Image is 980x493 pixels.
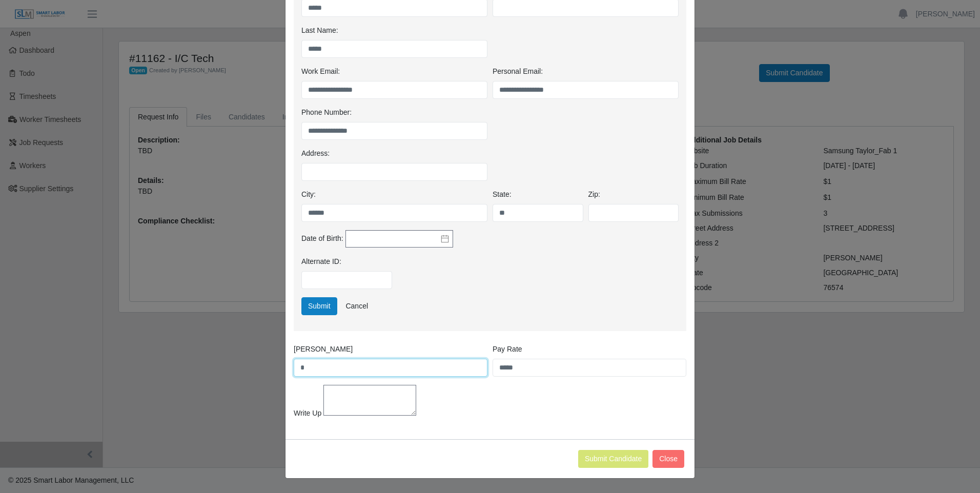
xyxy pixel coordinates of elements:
[301,107,352,118] label: Phone Number:
[578,450,648,468] button: Submit Candidate
[294,344,353,355] label: [PERSON_NAME]
[339,297,375,315] a: Cancel
[493,189,512,200] label: State:
[301,256,341,267] label: Alternate ID:
[301,148,330,159] label: Address:
[493,344,522,355] label: Pay Rate
[301,25,338,36] label: Last Name:
[652,450,684,468] button: Close
[301,66,340,77] label: Work Email:
[301,233,343,244] label: Date of Birth:
[493,66,543,77] label: Personal Email:
[301,189,316,200] label: City:
[301,297,337,315] button: Submit
[294,408,321,419] label: Write Up
[588,189,600,200] label: Zip:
